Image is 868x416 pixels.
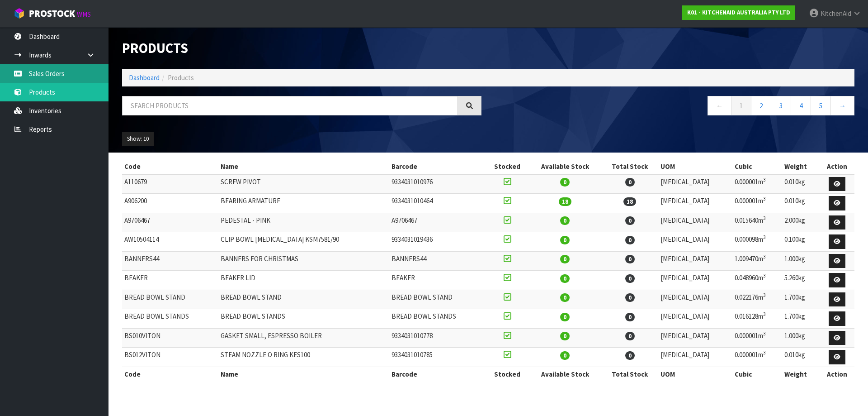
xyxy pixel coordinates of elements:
[218,290,390,309] td: BREAD BOWL STAND
[625,313,635,321] span: 0
[658,213,732,232] td: [MEDICAL_DATA]
[122,213,218,232] td: A9706467
[560,293,570,302] span: 0
[820,159,854,174] th: Action
[218,328,390,348] td: GASKET SMALL, ESPRESSO BOILER
[623,197,636,206] span: 18
[218,213,390,232] td: PEDESTAL - PINK
[791,96,811,115] a: 4
[658,174,732,194] td: [MEDICAL_DATA]
[389,367,486,381] th: Barcode
[732,328,782,348] td: 0.000001m
[732,251,782,271] td: 1.009470m
[658,348,732,367] td: [MEDICAL_DATA]
[625,332,635,340] span: 0
[560,313,570,321] span: 0
[763,292,766,298] sup: 3
[708,96,731,115] a: ←
[29,8,75,19] span: ProStock
[625,178,635,186] span: 0
[122,232,218,252] td: AW10504114
[658,159,732,174] th: UOM
[732,367,782,381] th: Cubic
[389,328,486,348] td: 9334031010778
[658,251,732,271] td: [MEDICAL_DATA]
[122,159,218,174] th: Code
[495,96,854,118] nav: Page navigation
[763,253,766,260] sup: 3
[122,132,154,146] button: Show: 10
[601,159,658,174] th: Total Stock
[751,96,771,115] a: 2
[122,348,218,367] td: BS012VITON
[658,328,732,348] td: [MEDICAL_DATA]
[122,96,458,115] input: Search products
[560,351,570,360] span: 0
[732,213,782,232] td: 0.015640m
[218,367,390,381] th: Name
[732,194,782,213] td: 0.000001m
[732,232,782,252] td: 0.000098m
[625,274,635,283] span: 0
[625,255,635,263] span: 0
[389,213,486,232] td: A9706467
[811,96,831,115] a: 5
[658,367,732,381] th: UOM
[782,159,820,174] th: Weight
[218,271,390,290] td: BEAKER LID
[218,251,390,271] td: BANNERS FOR CHRISTMAS
[77,10,91,19] small: WMS
[389,159,486,174] th: Barcode
[732,174,782,194] td: 0.000001m
[528,159,601,174] th: Available Stock
[658,232,732,252] td: [MEDICAL_DATA]
[122,290,218,309] td: BREAD BOWL STAND
[122,367,218,381] th: Code
[820,367,854,381] th: Action
[122,174,218,194] td: A110679
[560,178,570,186] span: 0
[782,232,820,252] td: 0.100kg
[122,328,218,348] td: BS010VITON
[687,9,790,16] strong: K01 - KITCHENAID AUSTRALIA PTY LTD
[732,348,782,367] td: 0.000001m
[625,236,635,244] span: 0
[389,194,486,213] td: 9334031010464
[560,216,570,225] span: 0
[821,9,851,18] span: KitchenAid
[731,96,751,115] a: 1
[122,309,218,329] td: BREAD BOWL STANDS
[122,41,481,56] h1: Products
[218,159,390,174] th: Name
[389,174,486,194] td: 9334031010976
[830,96,854,115] a: →
[771,96,791,115] a: 3
[763,349,766,356] sup: 3
[732,290,782,309] td: 0.022176m
[486,159,528,174] th: Stocked
[782,213,820,232] td: 2.000kg
[763,330,766,337] sup: 3
[129,73,160,82] a: Dashboard
[782,251,820,271] td: 1.000kg
[732,159,782,174] th: Cubic
[218,309,390,329] td: BREAD BOWL STANDS
[218,174,390,194] td: SCREW PIVOT
[782,367,820,381] th: Weight
[782,194,820,213] td: 0.010kg
[763,196,766,202] sup: 3
[658,309,732,329] td: [MEDICAL_DATA]
[763,177,766,183] sup: 3
[601,367,658,381] th: Total Stock
[658,271,732,290] td: [MEDICAL_DATA]
[389,251,486,271] td: BANNERS44
[389,271,486,290] td: BEAKER
[560,332,570,340] span: 0
[168,73,194,82] span: Products
[782,174,820,194] td: 0.010kg
[782,348,820,367] td: 0.010kg
[389,309,486,329] td: BREAD BOWL STANDS
[14,8,25,19] img: cube-alt.png
[658,290,732,309] td: [MEDICAL_DATA]
[732,309,782,329] td: 0.016128m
